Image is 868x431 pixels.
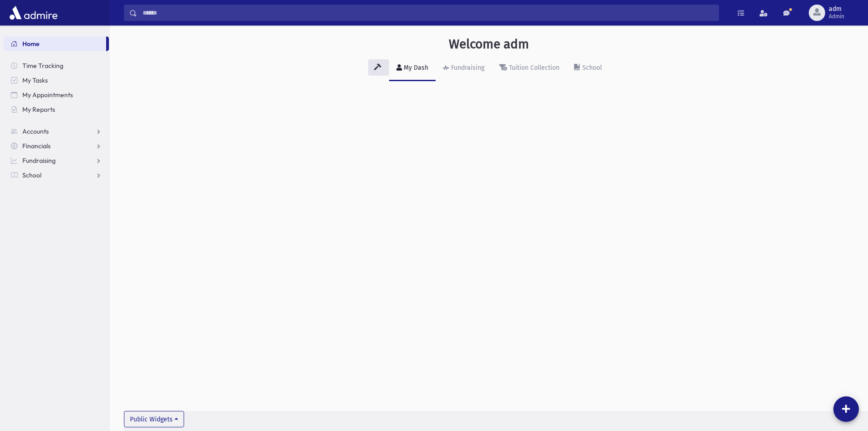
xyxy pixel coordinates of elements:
[4,102,109,117] a: My Reports
[22,127,49,135] span: Accounts
[22,142,51,150] span: Financials
[22,40,40,48] span: Home
[22,171,41,179] span: School
[580,64,602,72] div: School
[124,411,184,427] button: Public Widgets
[4,124,109,139] a: Accounts
[507,64,560,72] div: Tuition Collection
[829,5,844,13] span: adm
[567,56,609,81] a: School
[449,36,529,52] h3: Welcome adm
[436,56,492,81] a: Fundraising
[389,56,436,81] a: My Dash
[4,58,109,73] a: Time Tracking
[4,88,109,102] a: My Appointments
[402,64,428,72] div: My Dash
[4,139,109,153] a: Financials
[22,76,48,84] span: My Tasks
[137,5,719,21] input: Search
[4,153,109,168] a: Fundraising
[449,64,484,72] div: Fundraising
[492,56,567,81] a: Tuition Collection
[22,62,63,70] span: Time Tracking
[4,73,109,88] a: My Tasks
[22,91,73,99] span: My Appointments
[22,105,55,114] span: My Reports
[4,168,109,182] a: School
[7,4,60,22] img: AdmirePro
[22,156,56,165] span: Fundraising
[829,13,844,20] span: Admin
[4,36,106,51] a: Home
